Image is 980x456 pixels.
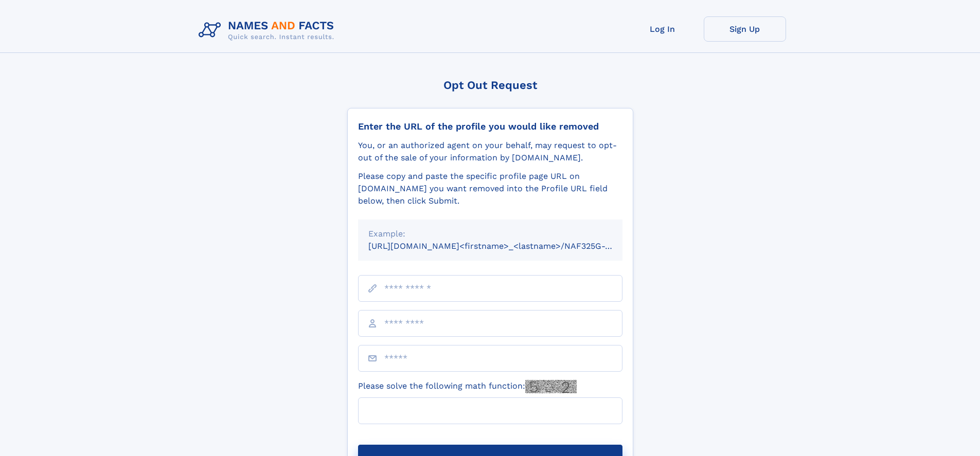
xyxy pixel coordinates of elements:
[347,79,633,92] div: Opt Out Request
[358,121,622,132] div: Enter the URL of the profile you would like removed
[358,170,622,207] div: Please copy and paste the specific profile page URL on [DOMAIN_NAME] you want removed into the Pr...
[358,139,622,164] div: You, or an authorized agent on your behalf, may request to opt-out of the sale of your informatio...
[621,16,704,42] a: Log In
[368,228,612,240] div: Example:
[358,380,577,393] label: Please solve the following math function:
[704,16,786,42] a: Sign Up
[368,241,642,251] small: [URL][DOMAIN_NAME]<firstname>_<lastname>/NAF325G-xxxxxxxx
[194,16,343,44] img: Logo Names and Facts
